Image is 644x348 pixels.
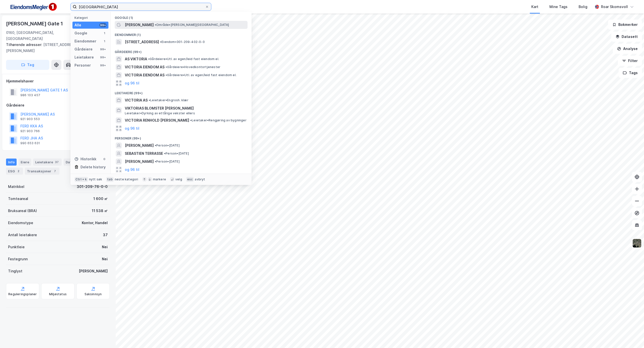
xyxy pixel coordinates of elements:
span: [PERSON_NAME] [125,159,154,165]
div: 1 [102,39,106,43]
span: Leietaker • Engrosh. klær [149,98,188,102]
div: Eiendommer [74,38,96,44]
button: Filter [618,56,642,66]
span: Person • [DATE] [164,152,189,156]
span: • [155,160,156,163]
span: Person • [DATE] [155,160,180,164]
span: • [155,23,156,27]
div: Google (1) [111,12,252,21]
div: Eiendommer (1) [111,29,252,38]
span: Gårdeiere • Utl. av egen/leid fast eiendom el. [166,73,236,77]
span: • [149,98,150,102]
span: • [190,118,192,122]
button: og 96 til [125,125,139,131]
div: Personer [74,62,91,68]
span: VICTORIA EIENDOM AS [125,64,165,70]
span: Gårdeiere • Utl. av egen/leid fast eiendom el. [148,57,219,61]
div: Personer (99+) [111,132,252,141]
span: VICTORIA RENHOLD [PERSON_NAME] [125,117,189,123]
div: 2 [16,169,21,174]
button: og 96 til [125,167,139,173]
div: 986 103 457 [20,93,40,97]
div: Delete history [80,164,106,170]
div: Gårdeiere [74,46,93,52]
span: Område • [PERSON_NAME][GEOGRAPHIC_DATA] [155,23,229,27]
div: Festegrunn [8,256,28,262]
div: 37 [103,232,108,238]
button: Analyse [613,44,642,54]
div: Bruksareal (BRA) [8,208,37,214]
span: Gårdeiere • Hovedkontortjenester [166,65,220,69]
div: 99+ [99,47,106,51]
div: 11 538 ㎡ [92,208,108,214]
div: Tinglyst [8,268,22,274]
div: Alle [74,22,81,28]
div: velg [175,177,182,181]
span: • [148,57,150,61]
button: Datasett [611,32,642,42]
span: Leietaker • Dyrking av ettårige vekster ellers [125,111,195,115]
button: Bokmerker [608,20,642,30]
div: [PERSON_NAME] Gate 1 [6,20,64,28]
div: Saksinnsyn [85,292,102,296]
div: 0 [102,157,106,161]
span: Person • [DATE] [155,143,180,147]
div: avbryt [195,177,205,181]
span: AS VIKTORIA [125,56,147,62]
div: 99+ [99,23,106,27]
div: esc [186,177,194,182]
img: F4PB6Px+NJ5v8B7XTbfpPpyloAAAAASUVORK5CYII= [8,1,58,13]
span: SEBASTIEN TERRASSE [125,151,163,157]
div: Historikk [74,156,96,162]
div: Antall leietakere [8,232,37,238]
div: Datasett [64,159,89,166]
div: Miljøstatus [49,292,67,296]
div: Leietakere [74,54,94,60]
div: neste kategori [115,177,138,181]
div: markere [153,177,166,181]
div: Nei [102,244,108,250]
button: og 96 til [125,80,139,86]
div: 921 903 553 [20,117,40,121]
div: [STREET_ADDRESS][PERSON_NAME] [6,42,106,54]
div: Bolig [579,4,587,10]
div: [PERSON_NAME] [79,268,108,274]
div: Reguleringsplaner [8,292,37,296]
span: Tilhørende adresser: [6,42,43,47]
div: 301-209-76-0-0 [77,184,108,190]
div: tab [106,177,114,182]
div: 7 [52,169,57,174]
div: Roar Skomsvoll [601,4,628,10]
div: Mine Tags [549,4,568,10]
button: Tags [619,68,642,78]
div: Nei [102,256,108,262]
div: Info [6,159,17,166]
div: Gårdeiere (99+) [111,46,252,55]
div: Leietakere [33,159,62,166]
div: Leietakere (99+) [111,87,252,96]
span: • [164,152,166,155]
div: 37 [54,160,60,165]
span: [PERSON_NAME] [125,142,154,148]
div: ESG [6,168,23,175]
span: • [160,40,162,44]
div: Eiendomstype [8,220,33,226]
div: Kart [531,4,538,10]
div: 1 600 ㎡ [93,196,108,202]
div: Ctrl + k [74,177,88,182]
div: 99+ [99,63,106,67]
iframe: Chat Widget [619,324,644,348]
div: Hjemmelshaver [6,78,109,84]
div: 921 903 766 [20,129,40,133]
div: Transaksjoner [25,168,59,175]
span: • [166,73,167,77]
div: 990 653 631 [20,141,40,145]
span: [STREET_ADDRESS] [125,39,159,45]
div: Google [74,30,87,36]
span: VIKTORIAS BLOMSTER [PERSON_NAME] [125,105,246,111]
div: Kategori [74,16,108,20]
span: Leietaker • Rengjøring av bygninger [190,118,247,122]
span: • [155,143,156,147]
span: [PERSON_NAME] [125,22,154,28]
